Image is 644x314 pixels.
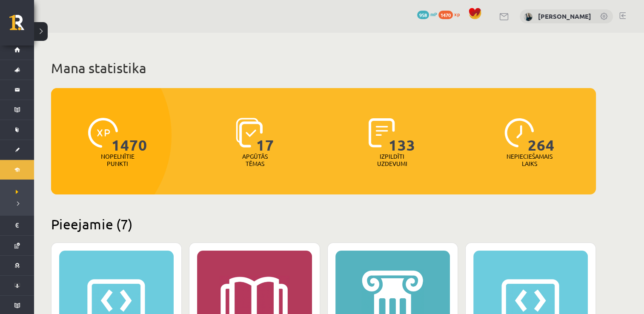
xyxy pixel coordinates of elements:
[507,153,552,167] p: Nepieciešamais laiks
[9,15,34,36] a: Rīgas 1. Tālmācības vidusskola
[417,11,437,17] a: 958 mP
[430,11,437,17] span: mP
[389,118,415,153] span: 133
[528,118,555,153] span: 264
[51,60,596,77] h1: Mana statistika
[438,11,453,19] span: 1470
[101,153,135,167] p: Nopelnītie punkti
[256,118,274,153] span: 17
[112,118,147,153] span: 1470
[238,153,272,167] p: Apgūtās tēmas
[504,118,534,148] img: icon-clock-7be60019b62300814b6bd22b8e044499b485619524d84068768e800edab66f18.svg
[438,11,464,17] a: 1470 xp
[236,118,263,148] img: icon-learned-topics-4a711ccc23c960034f471b6e78daf4a3bad4a20eaf4de84257b87e66633f6470.svg
[369,118,395,148] img: icon-completed-tasks-ad58ae20a441b2904462921112bc710f1caf180af7a3daa7317a5a94f2d26646.svg
[417,11,429,19] span: 958
[51,216,596,232] h2: Pieejamie (7)
[375,153,409,167] p: Izpildīti uzdevumi
[538,12,591,20] a: [PERSON_NAME]
[454,11,460,17] span: xp
[88,118,118,148] img: icon-xp-0682a9bc20223a9ccc6f5883a126b849a74cddfe5390d2b41b4391c66f2066e7.svg
[524,13,532,21] img: Megija Simsone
